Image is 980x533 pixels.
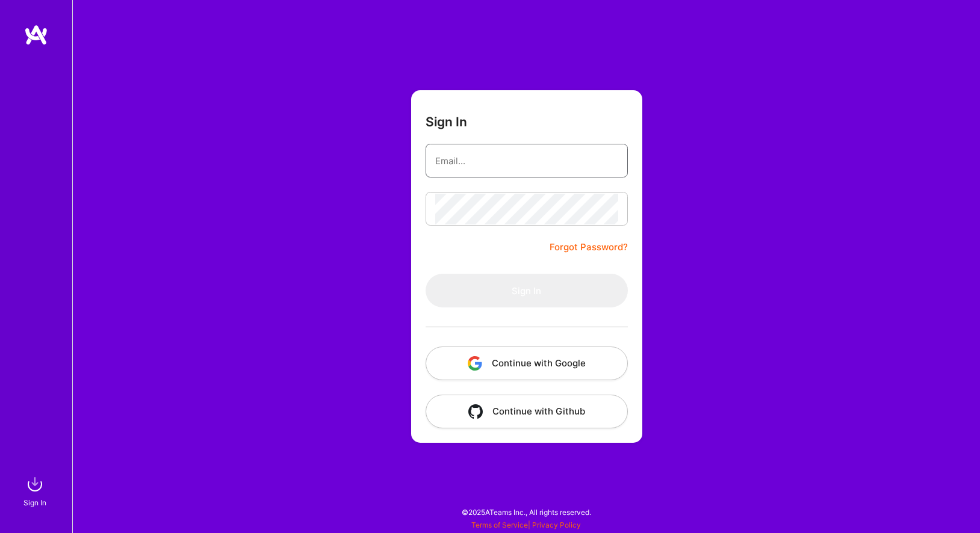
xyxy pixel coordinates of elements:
img: sign in [23,472,47,496]
a: sign inSign In [25,472,47,509]
span: | [471,520,581,529]
button: Sign In [426,274,628,307]
a: Terms of Service [471,520,528,529]
a: Forgot Password? [550,240,628,254]
div: © 2025 ATeams Inc., All rights reserved. [72,497,980,527]
a: Privacy Policy [532,520,581,529]
img: icon [468,356,482,371]
input: Email... [435,146,618,176]
h3: Sign In [426,114,467,129]
div: Sign In [23,496,46,509]
img: icon [468,404,483,419]
img: logo [24,24,48,46]
button: Continue with Google [426,347,628,380]
button: Continue with Github [426,395,628,428]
